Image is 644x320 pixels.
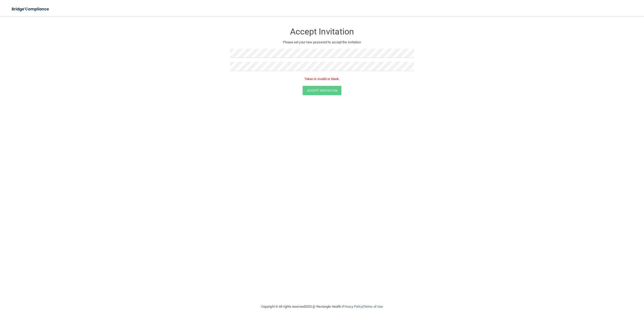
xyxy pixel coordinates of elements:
img: bridge_compliance_login_screen.278c3ca4.svg [8,4,54,14]
div: Copyright © All rights reserved 2025 @ Rectangle Health | | [230,299,414,315]
p: Token is invalid or blank. [230,76,414,82]
p: Please set your new password to accept the invitation [234,39,410,45]
iframe: Drift Widget Chat Controller [557,284,638,304]
h3: Accept Invitation [230,27,414,36]
button: Accept Invitation [303,86,341,95]
a: Privacy Policy [343,305,363,308]
a: Terms of Use [364,305,383,308]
